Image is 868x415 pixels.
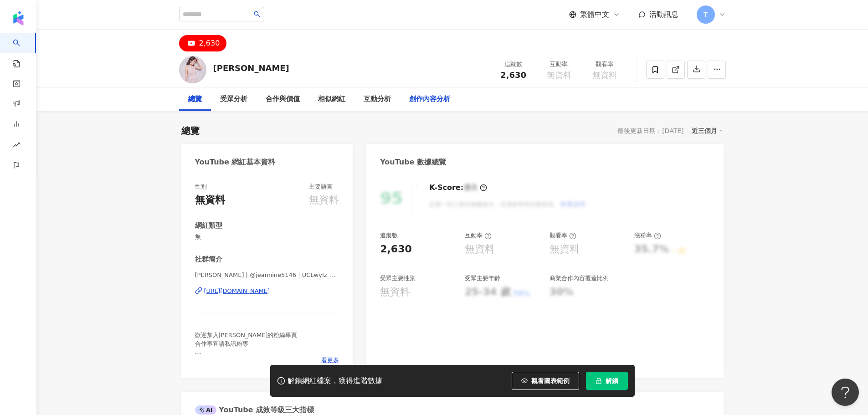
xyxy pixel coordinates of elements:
[380,274,416,282] div: 受眾主要性別
[542,60,576,69] div: 互動率
[580,10,609,20] span: 繁體中文
[496,60,531,69] div: 追蹤數
[195,183,207,191] div: 性別
[195,271,339,279] span: [PERSON_NAME] | @jeannine5146 | UCLwyIz_WhZ9MxgbzZoeEe3Q
[649,10,678,19] span: 活動訊息
[409,94,450,105] div: 創作內容分析
[617,127,683,134] div: 最後更新日期：[DATE]
[309,183,333,191] div: 主要語言
[465,242,495,256] div: 無資料
[587,60,622,69] div: 觀看率
[550,231,576,240] div: 觀看率
[213,62,289,74] div: [PERSON_NAME]
[531,377,570,384] span: 觀看圖表範例
[364,94,391,105] div: 互動分析
[704,10,708,20] span: T
[179,35,227,51] button: 2,630
[13,33,31,68] a: search
[596,378,602,384] span: lock
[11,11,26,26] img: logo icon
[195,233,339,241] span: 無
[179,56,206,83] img: KOL Avatar
[181,124,200,137] div: 總覽
[465,274,500,282] div: 受眾主要年齡
[188,94,202,105] div: 總覽
[266,94,300,105] div: 合作與價值
[195,221,222,231] div: 網紅類型
[195,193,225,207] div: 無資料
[195,255,222,264] div: 社群簡介
[634,231,661,240] div: 漲粉率
[199,37,220,50] div: 2,630
[380,242,412,256] div: 2,630
[321,356,339,364] span: 看更多
[195,287,339,295] a: [URL][DOMAIN_NAME]
[195,405,314,415] div: YouTube 成效等級三大指標
[254,11,260,17] span: search
[692,125,724,137] div: 近三個月
[592,71,617,80] span: 無資料
[465,231,492,240] div: 互動率
[195,157,276,167] div: YouTube 網紅基本資料
[512,372,579,390] button: 觀看圖表範例
[550,242,580,256] div: 無資料
[380,285,410,299] div: 無資料
[204,287,270,295] div: [URL][DOMAIN_NAME]
[288,376,382,386] div: 解鎖網紅檔案，獲得進階數據
[380,231,398,240] div: 追蹤數
[547,71,571,80] span: 無資料
[318,94,345,105] div: 相似網紅
[606,377,618,384] span: 解鎖
[195,332,302,388] span: 歡迎加入[PERSON_NAME]的粉絲專頁 合作事宜請私訊粉專 [PERSON_NAME]性感服飾專區：[URL][DOMAIN_NAME] Line 官方帳號：@jeannine IG帳號:...
[220,94,247,105] div: 受眾分析
[195,405,217,415] div: AI
[586,372,628,390] button: 解鎖
[380,157,446,167] div: YouTube 數據總覽
[13,136,20,156] span: rise
[309,193,339,207] div: 無資料
[500,70,526,80] span: 2,630
[550,274,609,282] div: 商業合作內容覆蓋比例
[429,183,487,193] div: K-Score :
